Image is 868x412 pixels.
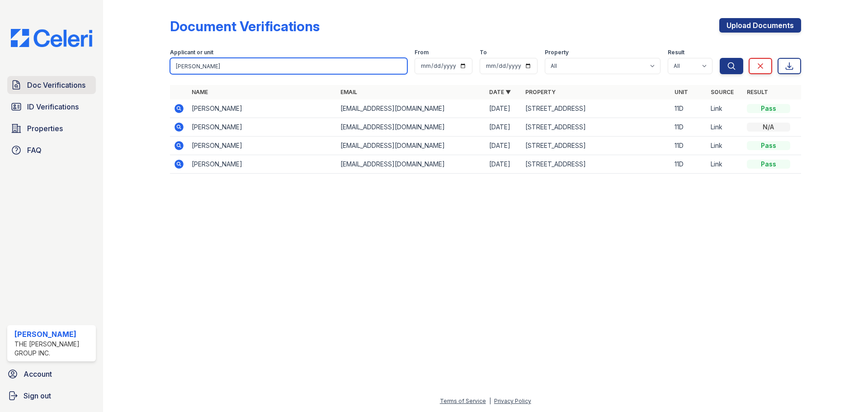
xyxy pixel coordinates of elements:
[707,118,743,137] td: Link
[480,49,487,56] label: To
[188,155,337,174] td: [PERSON_NAME]
[170,58,407,74] input: Search by name, email, or unit number
[747,141,790,150] div: Pass
[24,369,52,379] span: Account
[707,137,743,155] td: Link
[671,137,707,155] td: 11D
[14,329,92,340] div: [PERSON_NAME]
[671,155,707,174] td: 11D
[14,340,92,358] div: The [PERSON_NAME] Group Inc.
[337,137,486,155] td: [EMAIL_ADDRESS][DOMAIN_NAME]
[7,119,96,137] a: Properties
[170,18,320,34] div: Document Verifications
[671,118,707,137] td: 11D
[7,76,96,94] a: Doc Verifications
[747,104,790,113] div: Pass
[27,101,79,112] span: ID Verifications
[170,49,213,56] label: Applicant or unit
[486,99,522,118] td: [DATE]
[188,118,337,137] td: [PERSON_NAME]
[337,118,486,137] td: [EMAIL_ADDRESS][DOMAIN_NAME]
[7,141,96,159] a: FAQ
[522,99,670,118] td: [STREET_ADDRESS]
[188,137,337,155] td: [PERSON_NAME]
[486,155,522,174] td: [DATE]
[711,89,734,95] a: Source
[675,89,688,95] a: Unit
[486,118,522,137] td: [DATE]
[489,89,511,95] a: Date ▼
[27,123,63,134] span: Properties
[707,155,743,174] td: Link
[4,365,99,383] a: Account
[747,123,790,132] div: N/A
[337,99,486,118] td: [EMAIL_ADDRESS][DOMAIN_NAME]
[494,398,531,404] a: Privacy Policy
[192,89,208,95] a: Name
[545,49,569,56] label: Property
[522,118,670,137] td: [STREET_ADDRESS]
[4,387,99,405] a: Sign out
[671,99,707,118] td: 11D
[340,89,357,95] a: Email
[522,137,670,155] td: [STREET_ADDRESS]
[707,99,743,118] td: Link
[440,398,486,404] a: Terms of Service
[719,18,801,33] a: Upload Documents
[7,98,96,116] a: ID Verifications
[27,145,42,156] span: FAQ
[668,49,684,56] label: Result
[747,160,790,169] div: Pass
[27,80,85,90] span: Doc Verifications
[486,137,522,155] td: [DATE]
[522,155,670,174] td: [STREET_ADDRESS]
[337,155,486,174] td: [EMAIL_ADDRESS][DOMAIN_NAME]
[4,29,99,47] img: CE_Logo_Blue-a8612792a0a2168367f1c8372b55b34899dd931a85d93a1a3d3e32e68fde9ad4.png
[188,99,337,118] td: [PERSON_NAME]
[415,49,429,56] label: From
[525,89,556,95] a: Property
[24,390,51,401] span: Sign out
[747,89,768,95] a: Result
[489,398,491,404] div: |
